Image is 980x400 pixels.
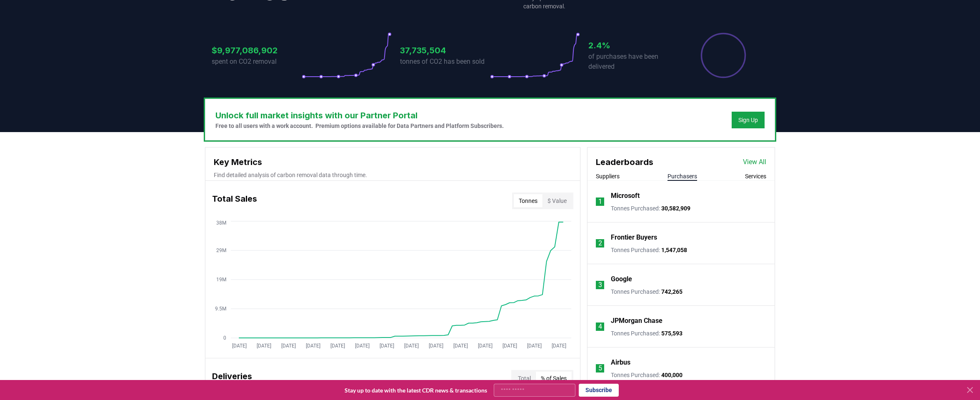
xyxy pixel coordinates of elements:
[588,52,678,72] p: of purchases have been delivered
[380,343,394,349] tspan: [DATE]
[214,171,572,179] p: Find detailed analysis of carbon removal data through time.
[502,343,517,349] tspan: [DATE]
[611,246,687,254] p: Tonnes Purchased :
[212,192,257,209] h3: Total Sales
[513,372,536,385] button: Total
[232,343,247,349] tspan: [DATE]
[611,287,682,296] p: Tonnes Purchased :
[611,204,690,212] p: Tonnes Purchased :
[598,322,602,332] p: 4
[596,172,620,180] button: Suppliers
[661,288,682,295] span: 742,265
[611,329,682,337] p: Tonnes Purchased :
[598,197,602,207] p: 1
[514,194,542,207] button: Tonnes
[743,157,766,167] a: View All
[216,247,226,253] tspan: 29M
[212,44,302,57] h3: $9,977,086,902
[661,205,690,212] span: 30,582,909
[598,363,602,373] p: 5
[404,343,419,349] tspan: [DATE]
[215,306,226,312] tspan: 9.5M
[223,335,226,341] tspan: 0
[700,32,747,79] div: Percentage of sales delivered
[611,191,640,201] a: Microsoft
[661,372,682,378] span: 400,000
[536,372,572,385] button: % of Sales
[542,194,572,207] button: $ Value
[212,370,252,387] h3: Deliveries
[429,343,443,349] tspan: [DATE]
[661,330,682,337] span: 575,593
[611,371,682,379] p: Tonnes Purchased :
[212,57,302,67] p: spent on CO2 removal
[355,343,370,349] tspan: [DATE]
[216,220,226,226] tspan: 38M
[661,247,687,253] span: 1,547,058
[330,343,345,349] tspan: [DATE]
[214,156,572,168] h3: Key Metrics
[611,316,662,326] a: JPMorgan Chase
[667,172,697,180] button: Purchasers
[281,343,296,349] tspan: [DATE]
[598,280,602,290] p: 3
[732,112,765,128] button: Sign Up
[527,343,542,349] tspan: [DATE]
[306,343,320,349] tspan: [DATE]
[588,39,678,52] h3: 2.4%
[257,343,271,349] tspan: [DATE]
[598,238,602,248] p: 2
[611,232,657,242] a: Frontier Buyers
[453,343,468,349] tspan: [DATE]
[215,109,504,122] h3: Unlock full market insights with our Partner Portal
[552,343,566,349] tspan: [DATE]
[215,122,504,130] p: Free to all users with a work account. Premium options available for Data Partners and Platform S...
[596,156,653,168] h3: Leaderboards
[400,44,490,57] h3: 37,735,504
[400,57,490,67] p: tonnes of CO2 has been sold
[216,277,226,282] tspan: 19M
[745,172,766,180] button: Services
[611,274,632,284] a: Google
[478,343,492,349] tspan: [DATE]
[611,357,630,367] a: Airbus
[738,116,758,124] a: Sign Up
